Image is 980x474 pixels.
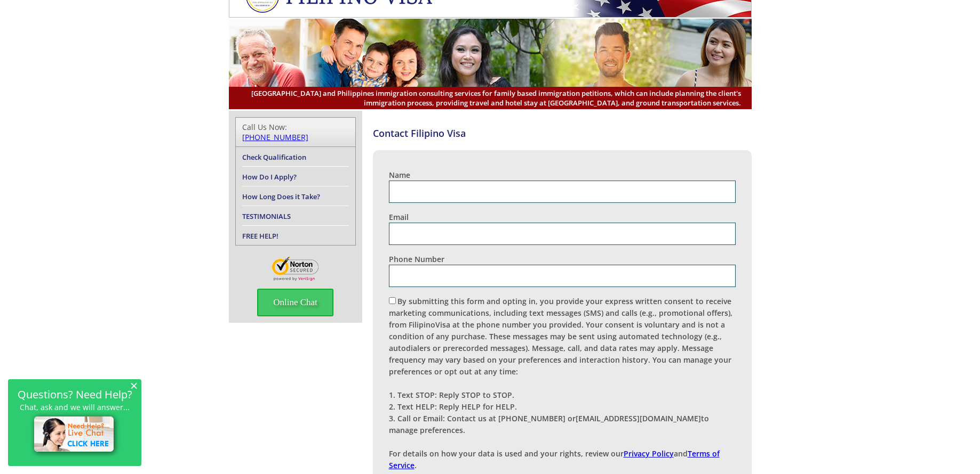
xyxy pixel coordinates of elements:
[389,212,409,222] label: Email
[13,403,136,412] p: Chat, ask and we will answer...
[242,152,306,162] a: Check Qualification
[130,381,138,390] span: ×
[373,127,752,140] h4: Contact Filipino Visa
[242,192,320,201] a: How Long Does it Take?
[242,172,297,182] a: How Do I Apply?
[242,211,291,221] a: TESTIMONIALS
[624,448,674,459] a: Privacy Policy
[389,254,444,264] label: Phone Number
[257,289,333,316] span: Online Chat
[389,170,410,180] label: Name
[240,88,741,108] span: [GEOGRAPHIC_DATA] and Philippines immigration consulting services for family based immigration pe...
[13,390,136,399] h2: Questions? Need Help?
[389,296,732,470] label: By submitting this form and opting in, you provide your express written consent to receive market...
[242,132,308,142] a: [PHONE_NUMBER]
[389,448,720,470] a: Terms of Service
[389,297,396,304] input: By submitting this form and opting in, you provide your express written consent to receive market...
[242,122,349,142] div: Call Us Now:
[29,412,121,459] img: live-chat-icon.png
[242,231,278,241] a: FREE HELP!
